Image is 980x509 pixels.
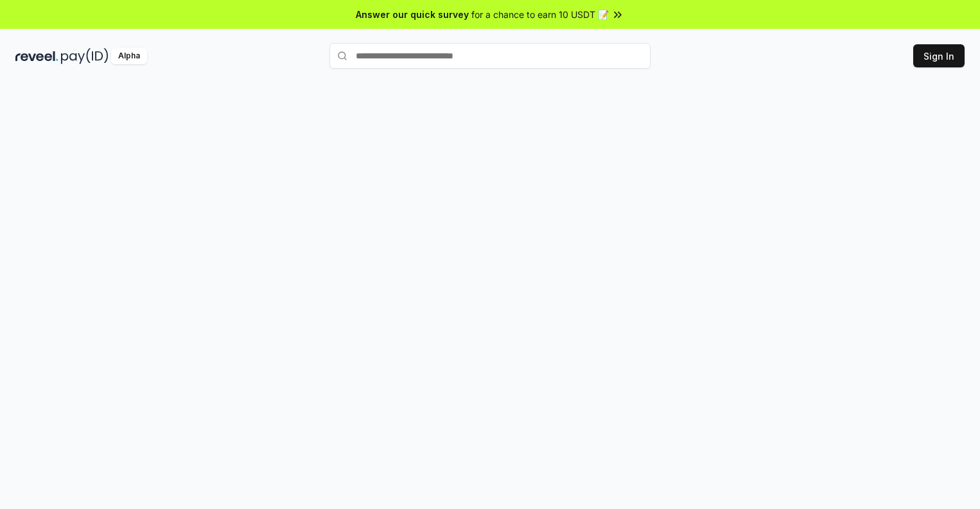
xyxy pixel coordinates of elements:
[913,44,965,67] button: Sign In
[471,8,609,21] span: for a chance to earn 10 USDT 📝
[111,48,147,64] div: Alpha
[61,48,109,64] img: pay_id
[15,48,58,64] img: reveel_dark
[356,8,469,21] span: Answer our quick survey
